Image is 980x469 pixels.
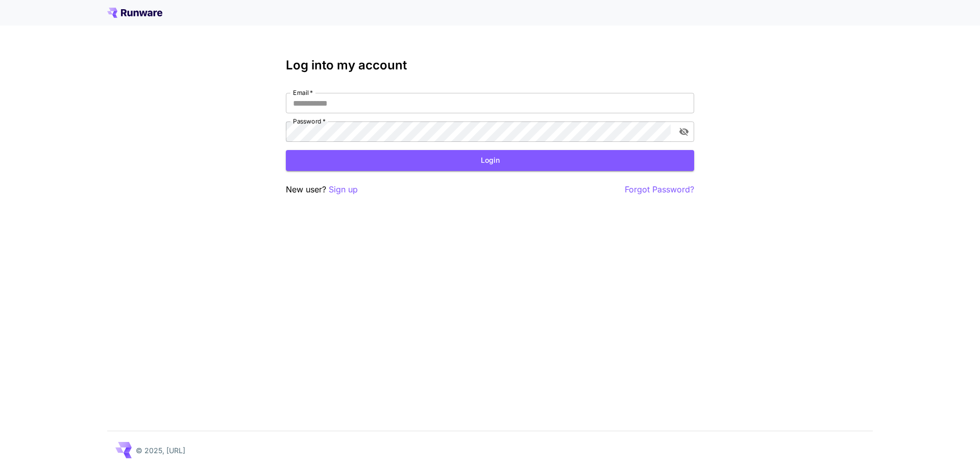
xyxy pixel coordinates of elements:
[293,88,313,97] label: Email
[625,183,694,196] button: Forgot Password?
[136,445,185,456] p: © 2025, [URL]
[286,150,694,171] button: Login
[675,122,693,141] button: toggle password visibility
[329,183,358,196] button: Sign up
[293,117,326,126] label: Password
[286,58,694,72] h3: Log into my account
[286,183,358,196] p: New user?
